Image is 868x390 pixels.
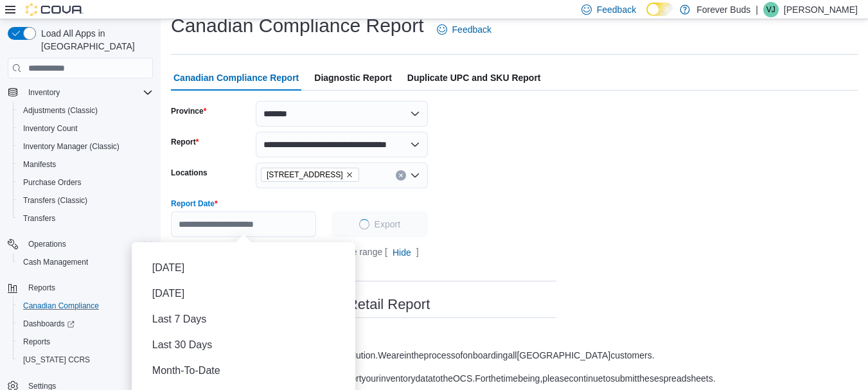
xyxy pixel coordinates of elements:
[152,312,206,327] span: Last 7 Days
[13,173,158,191] button: Purchase Orders
[171,13,424,39] h1: Canadian Compliance Report
[452,23,492,36] span: Feedback
[147,258,340,278] button: [DATE]
[173,65,299,91] span: Canadian Compliance Report
[13,155,158,173] button: Manifests
[18,193,93,208] a: Transfers (Classic)
[696,2,750,17] p: Forever Buds
[23,105,98,116] span: Adjustments (Classic)
[147,335,340,355] button: Last 30 Days
[152,260,184,276] span: Today
[646,16,647,17] span: Dark Mode
[18,157,61,172] a: Manifests
[152,286,184,301] span: Yesterday
[18,298,153,314] span: Canadian Compliance
[152,337,212,353] span: Last 30 Days
[18,175,153,190] span: Purchase Orders
[646,3,673,16] input: Dark Mode
[23,257,88,267] span: Cash Management
[18,139,153,154] span: Inventory Manager (Classic)
[393,246,411,259] span: Hide
[261,168,359,182] span: 722 College Street, Unit 1 Toronto
[18,157,153,172] span: Manifests
[23,213,55,224] span: Transfers
[36,27,153,53] span: Load All Apps in [GEOGRAPHIC_DATA]
[171,137,199,147] label: Report
[267,168,343,181] span: [STREET_ADDRESS]
[18,352,153,368] span: Washington CCRS
[23,280,153,296] span: Reports
[3,84,158,102] button: Inventory
[18,103,103,118] a: Adjustments (Classic)
[18,316,153,332] span: Dashboards
[18,254,93,270] a: Cash Management
[152,363,220,378] span: Month-To-Date
[23,85,65,100] button: Inventory
[23,337,50,347] span: Reports
[407,65,541,91] span: Duplicate UPC and SKU Report
[147,360,340,381] button: Month-To-Date
[171,168,208,178] label: Locations
[23,85,153,100] span: Inventory
[396,170,406,181] button: Clear input
[23,141,120,152] span: Inventory Manager (Classic)
[3,235,158,253] button: Operations
[784,2,858,17] p: [PERSON_NAME]
[13,209,158,227] button: Transfers
[23,177,82,188] span: Purchase Orders
[18,352,95,368] a: [US_STATE] CCRS
[332,211,428,237] button: LoadingExport
[13,297,158,315] button: Canadian Compliance
[171,240,428,265] div: Note: You can run this report for a custom date range [ ]
[28,239,66,249] span: Operations
[23,355,90,365] span: [US_STATE] CCRS
[23,319,75,329] span: Dashboards
[3,279,158,297] button: Reports
[147,283,340,304] button: [DATE]
[147,309,340,330] button: Last 7 Days
[387,240,416,265] button: Hide
[13,351,158,369] button: [US_STATE] CCRS
[597,3,636,16] span: Feedback
[18,175,87,190] a: Purchase Orders
[23,123,78,134] span: Inventory Count
[28,87,60,98] span: Inventory
[432,17,497,42] a: Feedback
[314,65,392,91] span: Diagnostic Report
[23,195,87,206] span: Transfers (Classic)
[23,159,56,170] span: Manifests
[346,171,353,179] button: Remove 722 College Street, Unit 1 Toronto from selection in this group
[18,121,153,136] span: Inventory Count
[13,315,158,333] a: Dashboards
[13,137,158,155] button: Inventory Manager (Classic)
[18,139,125,154] a: Inventory Manager (Classic)
[18,211,60,226] a: Transfers
[13,102,158,120] button: Adjustments (Classic)
[766,2,775,17] span: VJ
[13,333,158,351] button: Reports
[13,253,158,271] button: Cash Management
[171,372,716,385] div: This new solution will allow us to automatically report your inventory data to the OCS. For the t...
[13,120,158,137] button: Inventory Count
[18,254,153,270] span: Cash Management
[23,301,99,311] span: Canadian Compliance
[171,349,655,362] div: Cova is now integrated with OCS’ new reporting solution. We are in the process of onboarding all ...
[18,211,153,226] span: Transfers
[756,2,758,17] p: |
[18,334,55,350] a: Reports
[18,316,80,332] a: Dashboards
[171,297,556,312] h3: AGCO Integrated Cannabis Retail Report
[18,298,104,314] a: Canadian Compliance
[171,106,206,116] label: Province
[23,236,71,252] button: Operations
[375,218,400,231] span: Export
[23,236,153,252] span: Operations
[171,199,218,209] label: Report Date
[410,170,420,181] button: Open list of options
[26,3,84,16] img: Cova
[763,2,779,17] div: Vish Joshi
[23,280,60,296] button: Reports
[28,283,55,293] span: Reports
[18,103,153,118] span: Adjustments (Classic)
[18,334,153,350] span: Reports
